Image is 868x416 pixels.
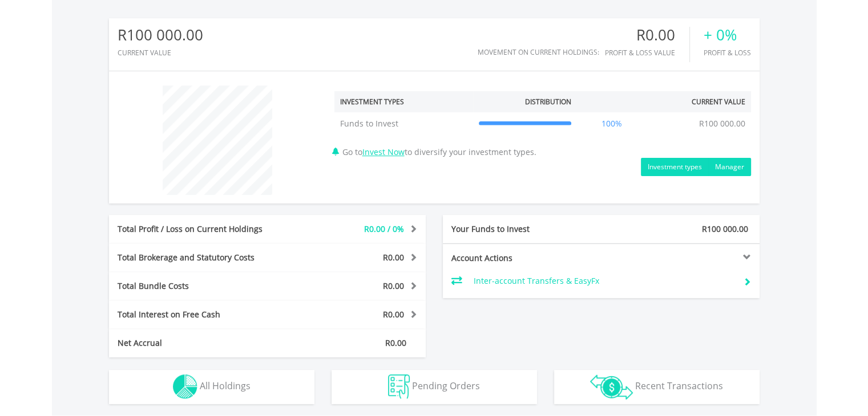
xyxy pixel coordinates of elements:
th: Investment Types [334,91,473,112]
td: Inter-account Transfers & EasyFx [474,272,734,289]
span: R0.00 [385,337,406,348]
button: All Holdings [109,370,314,404]
td: 100% [577,112,647,135]
div: + 0% [704,27,751,43]
button: Investment types [641,158,709,176]
span: R100 000.00 [702,223,748,234]
img: transactions-zar-wht.png [590,374,633,399]
div: R0.00 [605,27,689,43]
div: Total Bundle Costs [109,280,294,292]
button: Recent Transactions [554,370,760,404]
span: Recent Transactions [635,380,723,392]
span: All Holdings [200,380,251,392]
img: holdings-wht.png [173,374,197,399]
button: Pending Orders [332,370,537,404]
button: Manager [708,158,751,176]
a: Invest Now [362,146,405,157]
span: R0.00 / 0% [364,223,404,234]
div: Profit & Loss Value [605,49,689,56]
span: R0.00 [383,309,404,320]
div: Your Funds to Invest [443,223,601,235]
div: Go to to diversify your investment types. [326,80,760,176]
div: CURRENT VALUE [118,49,203,56]
div: Net Accrual [109,337,294,349]
span: Pending Orders [412,380,480,392]
span: R0.00 [383,252,404,263]
img: pending_instructions-wht.png [388,374,410,399]
div: R100 000.00 [118,27,203,43]
td: Funds to Invest [334,112,473,135]
div: Movement on Current Holdings: [478,48,599,56]
th: Current Value [647,91,751,112]
div: Total Profit / Loss on Current Holdings [109,223,294,235]
div: Profit & Loss [704,49,751,56]
div: Total Brokerage and Statutory Costs [109,252,294,263]
span: R0.00 [383,280,404,291]
td: R100 000.00 [693,112,751,135]
div: Account Actions [443,252,601,264]
div: Distribution [525,97,571,107]
div: Total Interest on Free Cash [109,309,294,320]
